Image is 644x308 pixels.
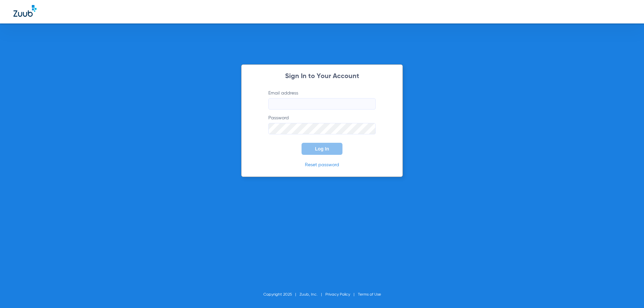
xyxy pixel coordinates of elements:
a: Privacy Policy [325,293,350,297]
h2: Sign In to Your Account [258,73,386,80]
span: Log In [315,146,329,151]
li: Zuub, Inc. [300,291,325,298]
button: Log In [302,143,342,155]
input: Password [268,123,376,134]
a: Terms of Use [358,293,381,297]
input: Email address [268,98,376,110]
a: Reset password [305,163,339,167]
li: Copyright 2025 [263,291,300,298]
img: Zuub Logo [13,5,37,17]
label: Password [268,115,376,134]
label: Email address [268,90,376,110]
